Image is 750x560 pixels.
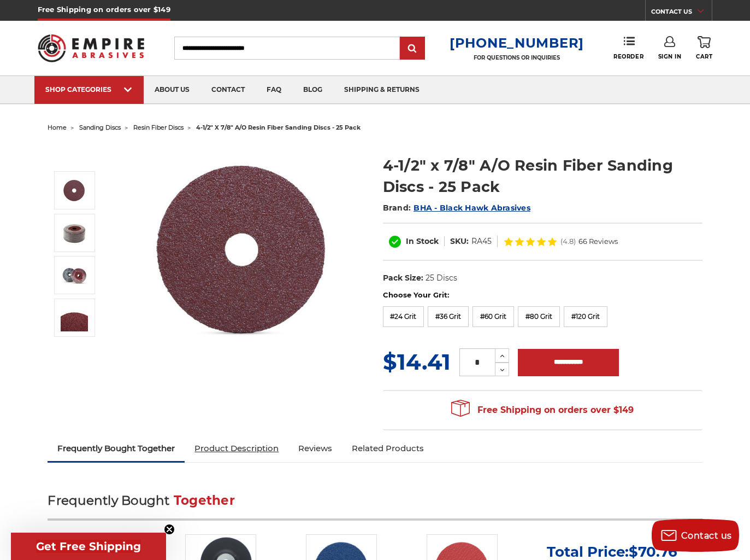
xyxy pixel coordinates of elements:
[401,38,423,60] input: Submit
[383,272,423,284] dt: Pack Size:
[48,436,185,460] a: Frequently Bought Together
[560,238,576,245] span: (4.8)
[383,290,702,301] label: Choose Your Grit:
[61,304,88,331] img: 4-1/2" x 7/8" A/O Resin Fiber Sanding Discs - 25 Pack
[48,493,169,508] span: Frequently Bought
[200,76,256,104] a: contact
[414,203,530,213] a: BHA - Black Hawk Abrasives
[185,436,288,460] a: Product Description
[342,436,434,460] a: Related Products
[451,399,634,421] span: Free Shipping on orders over $149
[61,219,88,247] img: 4-1/2" x 7/8" A/O Resin Fiber Sanding Discs - 25 Pack
[61,177,88,204] img: 4.5 inch resin fiber disc
[696,36,712,60] a: Cart
[61,261,88,289] img: 4-1/2" x 7/8" A/O Resin Fiber Sanding Discs - 25 Pack
[471,236,492,247] dd: RA45
[450,54,584,61] p: FOR QUESTIONS OR INQUIRIES
[38,27,144,69] img: Empire Abrasives
[144,76,200,104] a: about us
[696,53,712,60] span: Cart
[652,519,739,552] button: Contact us
[681,530,732,541] span: Contact us
[288,436,342,460] a: Reviews
[406,236,439,246] span: In Stock
[292,76,333,104] a: blog
[450,35,584,51] a: [PHONE_NUMBER]
[426,272,457,284] dd: 25 Discs
[174,493,235,508] span: Together
[578,238,618,245] span: 66 Reviews
[36,540,141,553] span: Get Free Shipping
[11,533,166,560] div: Get Free ShippingClose teaser
[164,524,175,535] button: Close teaser
[134,143,352,359] img: 4.5 inch resin fiber disc
[651,5,712,21] a: CONTACT US
[79,124,121,131] a: sanding discs
[658,53,682,60] span: Sign In
[196,124,361,131] span: 4-1/2" x 7/8" a/o resin fiber sanding discs - 25 pack
[450,236,469,247] dt: SKU:
[383,155,702,197] h1: 4-1/2" x 7/8" A/O Resin Fiber Sanding Discs - 25 Pack
[45,85,133,94] div: SHOP CATEGORIES
[383,203,411,213] span: Brand:
[613,36,643,60] a: Reorder
[383,348,451,375] span: $14.41
[333,76,430,104] a: shipping & returns
[48,124,67,131] a: home
[256,76,292,104] a: faq
[133,124,184,131] a: resin fiber discs
[613,53,643,60] span: Reorder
